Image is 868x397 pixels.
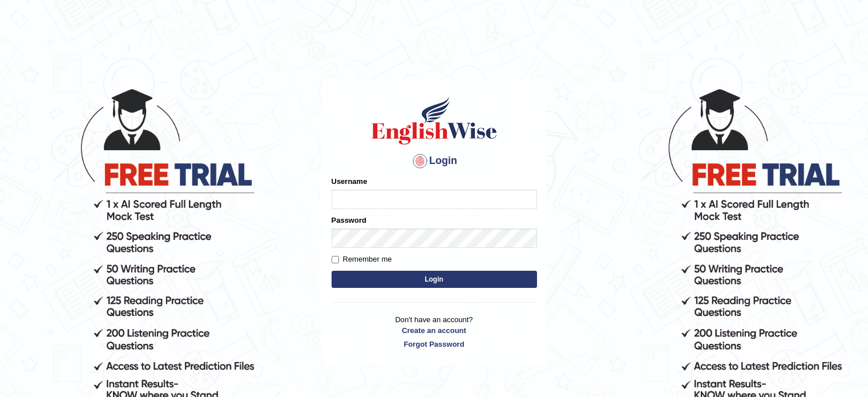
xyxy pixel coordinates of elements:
a: Create an account [332,325,537,336]
button: Login [332,271,537,288]
h4: Login [332,152,537,170]
label: Username [332,176,368,187]
img: Logo of English Wise sign in for intelligent practice with AI [369,95,499,146]
a: Forgot Password [332,339,537,350]
input: Remember me [332,256,339,263]
label: Remember me [332,254,392,265]
label: Password [332,215,366,226]
p: Don't have an account? [332,314,537,350]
